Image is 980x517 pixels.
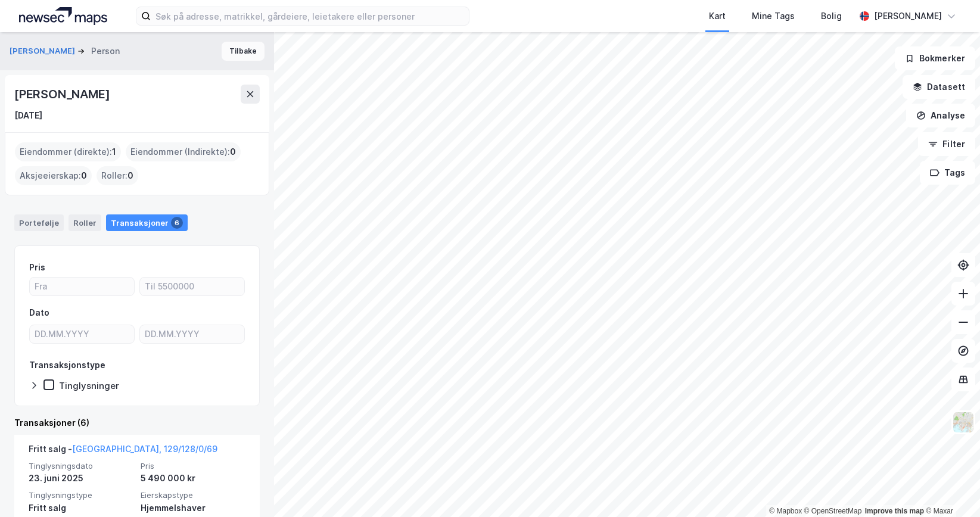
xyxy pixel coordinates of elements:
[141,490,245,500] span: Eierskapstype
[29,306,49,320] div: Dato
[918,132,975,156] button: Filter
[140,325,244,343] input: DD.MM.YYYY
[30,278,134,295] input: Fra
[752,9,795,23] div: Mine Tags
[230,145,236,159] span: 0
[91,44,120,58] div: Person
[920,161,975,185] button: Tags
[952,411,975,434] img: Z
[906,104,975,127] button: Analyse
[106,214,188,231] div: Transaksjoner
[69,214,101,231] div: Roller
[141,461,245,471] span: Pris
[140,278,244,295] input: Til 5500000
[10,45,77,57] button: [PERSON_NAME]
[14,85,112,104] div: [PERSON_NAME]
[29,358,105,372] div: Transaksjonstype
[29,501,133,515] div: Fritt salg
[72,444,217,454] a: [GEOGRAPHIC_DATA], 129/128/0/69
[81,169,87,183] span: 0
[865,507,924,515] a: Improve this map
[14,214,64,231] div: Portefølje
[29,260,45,275] div: Pris
[126,142,241,161] div: Eiendommer (Indirekte) :
[19,7,107,25] img: logo.a4113a55bc3d86da70a041830d287a7e.svg
[903,75,975,99] button: Datasett
[127,169,133,183] span: 0
[15,166,92,185] div: Aksjeeierskap :
[151,7,469,25] input: Søk på adresse, matrikkel, gårdeiere, leietakere eller personer
[920,460,980,517] iframe: Chat Widget
[29,442,217,461] div: Fritt salg -
[112,145,116,159] span: 1
[804,507,862,515] a: OpenStreetMap
[709,9,726,23] div: Kart
[29,471,133,485] div: 23. juni 2025
[874,9,942,23] div: [PERSON_NAME]
[29,461,133,471] span: Tinglysningsdato
[895,46,975,70] button: Bokmerker
[29,490,133,500] span: Tinglysningstype
[141,501,245,515] div: Hjemmelshaver
[14,416,260,430] div: Transaksjoner (6)
[15,142,121,161] div: Eiendommer (direkte) :
[769,507,802,515] a: Mapbox
[821,9,842,23] div: Bolig
[59,380,119,391] div: Tinglysninger
[141,471,245,485] div: 5 490 000 kr
[171,217,183,229] div: 6
[30,325,134,343] input: DD.MM.YYYY
[222,42,265,61] button: Tilbake
[97,166,138,185] div: Roller :
[14,108,42,123] div: [DATE]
